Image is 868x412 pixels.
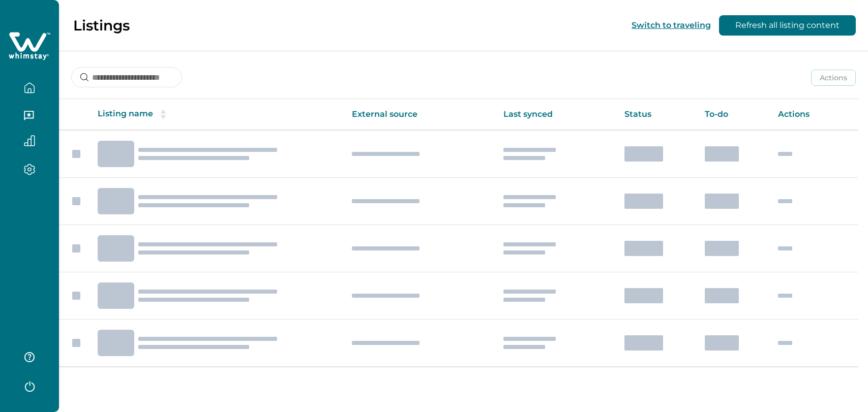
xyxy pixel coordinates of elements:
[153,109,173,119] button: sorting
[495,99,617,130] th: Last synced
[632,20,711,30] button: Switch to traveling
[770,99,858,130] th: Actions
[73,17,130,34] p: Listings
[89,99,344,130] th: Listing name
[719,15,856,36] button: Refresh all listing content
[697,99,770,130] th: To-do
[616,99,696,130] th: Status
[344,99,495,130] th: External source
[811,70,856,86] button: Actions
